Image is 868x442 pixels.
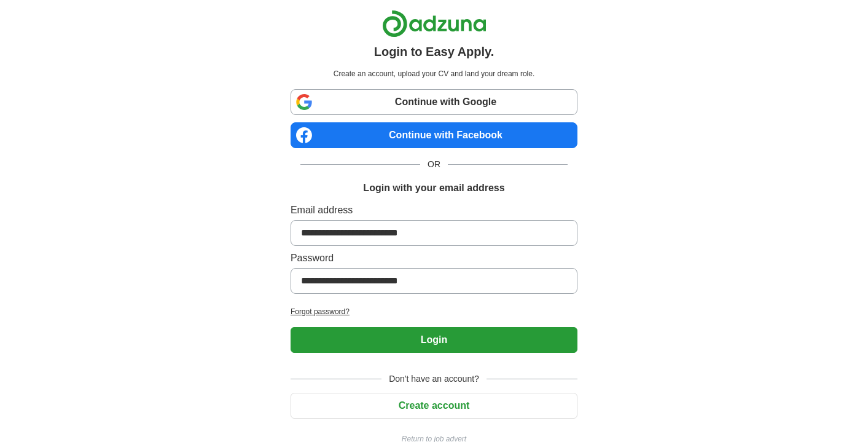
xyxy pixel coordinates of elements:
h1: Login with your email address [363,181,504,195]
span: OR [420,158,448,171]
button: Create account [291,393,577,419]
p: Create an account, upload your CV and land your dream role. [293,68,575,79]
img: Adzuna logo [382,10,487,37]
h1: Login to Easy Apply. [374,42,495,61]
span: Don't have an account? [381,373,487,385]
label: Email address [291,203,577,218]
a: Forgot password? [291,306,577,317]
a: Create account [291,400,577,411]
label: Password [291,251,577,266]
button: Login [291,327,577,353]
a: Continue with Google [291,89,577,115]
a: Continue with Facebook [291,122,577,148]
